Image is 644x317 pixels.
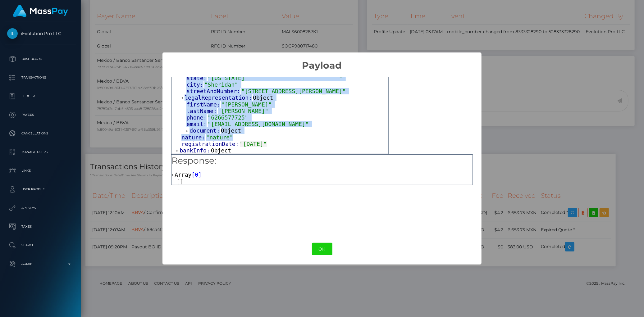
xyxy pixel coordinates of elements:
p: Manage Users [7,147,74,157]
span: streetAndNumber: [186,88,241,94]
p: Taxes [7,222,74,231]
span: "[STREET_ADDRESS][PERSON_NAME]" [241,88,346,94]
h2: Payload [162,52,482,71]
span: Object [211,147,231,154]
p: Dashboard [7,54,74,64]
span: registrationDate: [181,141,240,147]
span: bankInfo: [180,147,211,154]
button: OK [312,243,332,256]
span: "[PERSON_NAME]" [218,108,268,114]
span: email: [186,121,208,127]
span: [ [192,171,195,178]
span: Array [175,171,191,178]
span: state: [186,75,208,81]
span: Object [253,94,273,101]
span: "6266577725" [208,114,248,121]
span: 0 [195,171,198,178]
p: Admin [7,259,74,269]
p: Ledger [7,92,74,101]
p: Cancellations [7,129,74,138]
p: Transactions [7,73,74,82]
img: iEvolution Pro LLC [7,28,18,39]
span: iEvolution Pro LLC [5,31,76,36]
span: "[US_STATE] " [208,75,342,81]
p: User Profile [7,185,74,194]
h5: Response: [171,155,472,167]
p: API Keys [7,203,74,213]
span: firstName: [186,101,221,108]
span: "[DATE]" [240,141,267,147]
p: Links [7,166,74,175]
p: Payees [7,110,74,120]
span: lastName: [186,108,218,114]
span: Object [221,127,241,134]
span: city: [186,81,204,88]
span: "nature" [206,134,233,141]
span: "[PERSON_NAME]" [221,101,272,108]
img: MassPay Logo [13,5,68,17]
span: document: [190,127,221,134]
span: "[EMAIL_ADDRESS][DOMAIN_NAME]" [208,121,309,127]
span: ] [198,171,202,178]
span: legalRepresentation: [185,94,253,101]
span: nature: [181,134,206,141]
p: Search [7,241,74,250]
span: "Sheridan" [204,81,238,88]
span: phone: [186,114,208,121]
